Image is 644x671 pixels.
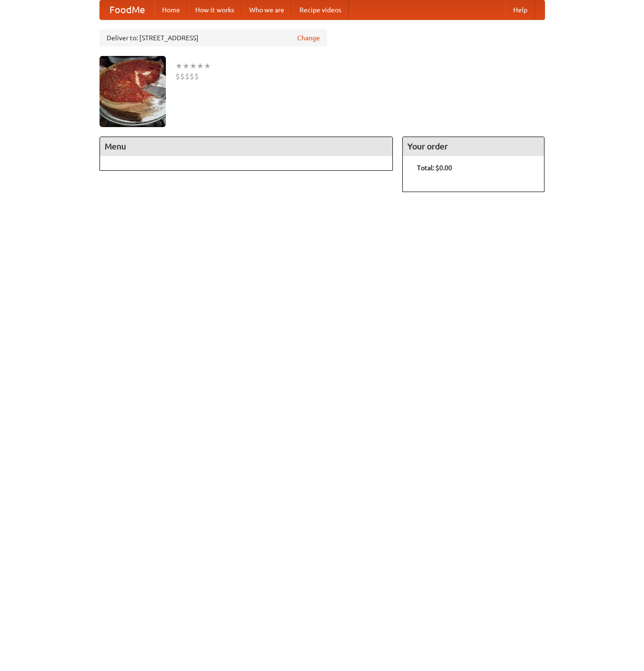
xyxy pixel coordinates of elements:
li: $ [190,71,194,82]
li: ★ [190,61,197,71]
li: $ [175,71,180,82]
a: Recipe videos [292,0,349,19]
li: ★ [197,61,204,71]
a: Who we are [242,0,292,19]
li: $ [180,71,185,82]
h4: Menu [100,137,393,156]
a: FoodMe [100,0,154,19]
a: Home [154,0,188,19]
h4: Your order [403,137,544,156]
b: Total: $0.00 [417,164,452,172]
li: ★ [175,61,182,71]
li: ★ [204,61,211,71]
a: Change [297,33,320,43]
img: angular.jpg [100,56,166,127]
a: How it works [188,0,242,19]
li: $ [185,71,190,82]
a: Help [506,0,535,19]
div: Deliver to: [STREET_ADDRESS] [100,29,327,46]
li: $ [194,71,199,82]
li: ★ [182,61,190,71]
